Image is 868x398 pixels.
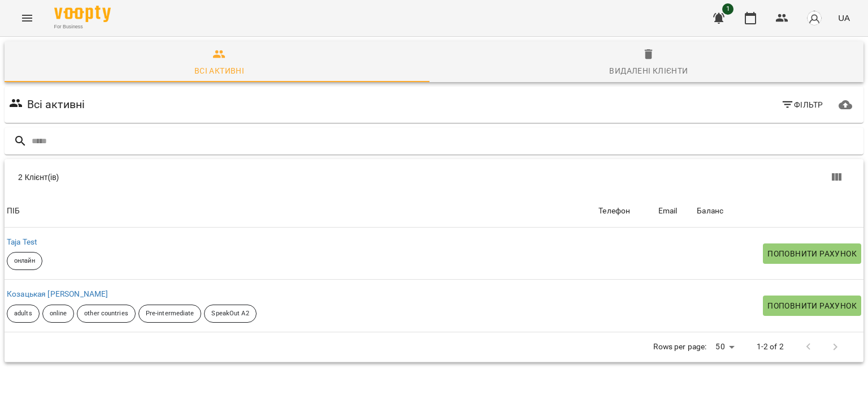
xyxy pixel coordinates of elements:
[711,339,738,355] div: 50
[146,309,194,319] p: Pre-intermediate
[54,23,111,31] span: For Business
[598,204,630,218] div: Телефон
[7,237,37,246] a: Taja Test
[757,341,784,353] p: 1-2 of 2
[598,204,653,218] span: Телефон
[42,305,75,323] div: online
[697,204,861,218] span: Баланс
[7,204,20,218] div: Sort
[697,204,723,218] div: Баланс
[823,164,850,191] button: Вигляд колонок
[14,256,35,266] p: онлайн
[138,305,202,323] div: Pre-intermediate
[658,204,678,218] div: Sort
[27,96,85,113] h6: Всі активні
[14,309,32,319] p: adults
[763,243,861,264] button: Поповнити рахунок
[7,204,594,218] span: ПІБ
[598,204,630,218] div: Sort
[697,204,723,218] div: Sort
[658,204,678,218] div: Email
[204,305,256,323] div: SpeakOut A2
[763,296,861,316] button: Поповнити рахунок
[18,172,441,183] div: 2 Клієнт(ів)
[7,252,42,270] div: онлайн
[834,7,854,28] button: UA
[7,204,20,218] div: ПІБ
[84,309,128,319] p: other countries
[211,309,249,319] p: SpeakOut A2
[77,305,136,323] div: other countries
[781,98,823,112] span: Фільтр
[14,5,41,32] button: Menu
[50,309,67,319] p: online
[194,64,244,78] div: Всі активні
[776,95,828,115] button: Фільтр
[653,341,706,353] p: Rows per page:
[806,10,822,26] img: avatar_s.png
[5,159,863,195] div: Table Toolbar
[609,64,688,78] div: Видалені клієнти
[838,12,850,24] span: UA
[7,289,108,298] a: Козацькая [PERSON_NAME]
[722,3,734,15] span: 1
[7,305,40,323] div: adults
[767,247,857,260] span: Поповнити рахунок
[658,204,693,218] span: Email
[54,6,111,22] img: Voopty Logo
[767,299,857,313] span: Поповнити рахунок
